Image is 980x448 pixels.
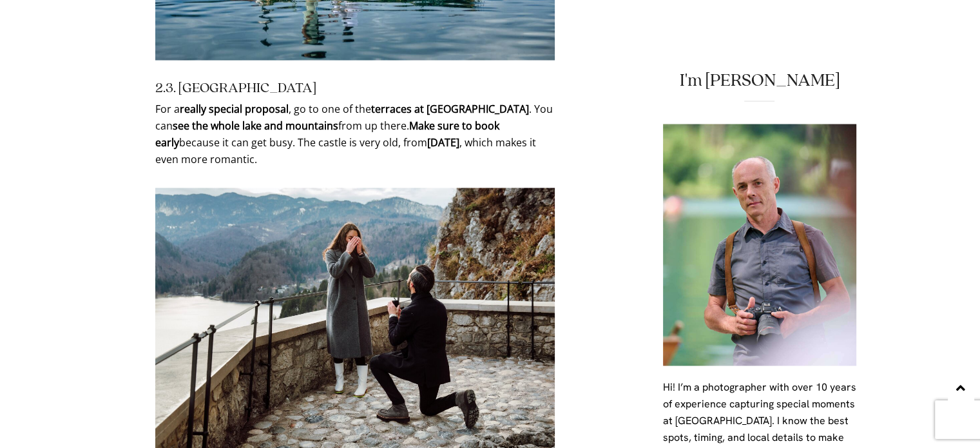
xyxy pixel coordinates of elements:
h3: 2.3. [GEOGRAPHIC_DATA] [155,81,555,95]
strong: [DATE] [427,135,459,149]
strong: really special proposal [180,101,289,115]
p: For a , go to one of the . You can from up there. because it can get busy. The castle is very old... [155,100,555,167]
strong: see the whole lake and mountains [173,118,338,132]
h2: I'm [PERSON_NAME] [663,71,856,89]
strong: Make sure to book early [155,118,499,149]
strong: terraces at [GEOGRAPHIC_DATA] [371,101,529,115]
